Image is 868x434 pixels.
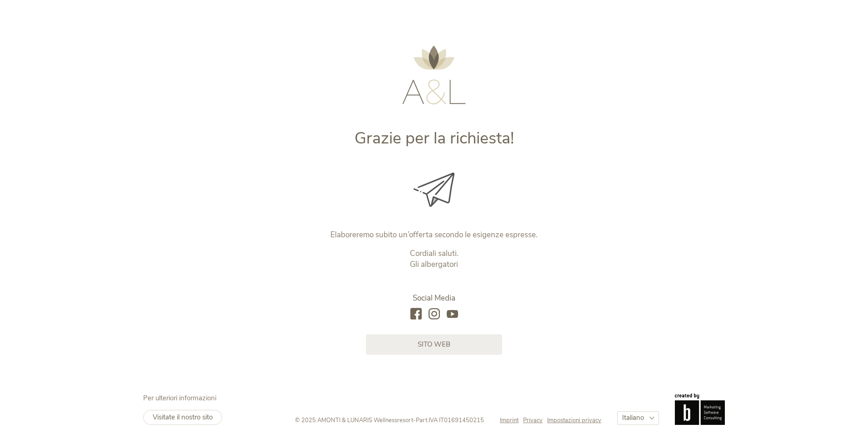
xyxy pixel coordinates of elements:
span: - [413,416,416,424]
a: Imprint [500,416,523,424]
a: facebook [410,308,422,321]
span: Imprint [500,416,519,424]
span: Part.IVA IT01691450215 [416,416,484,424]
span: Per ulteriori informazioni [143,393,216,403]
img: AMONTI & LUNARIS Wellnessresort [402,46,466,104]
a: sito web [366,334,502,355]
p: Elaboreremo subito un’offerta secondo le esigenze espresse. [244,230,624,240]
span: Grazie per la richiesta! [354,127,514,149]
img: Brandnamic GmbH | Leading Hospitality Solutions [675,393,725,424]
span: © 2025 AMONTI & LUNARIS Wellnessresort [295,416,413,424]
span: sito web [418,340,450,349]
a: Privacy [523,416,547,424]
a: instagram [429,308,440,321]
p: Cordiali saluti. Gli albergatori [244,248,624,270]
a: Impostazioni privacy [547,416,601,424]
span: Social Media [413,293,455,303]
span: Visitate il nostro sito [153,413,213,422]
span: Privacy [523,416,543,424]
img: Grazie per la richiesta! [414,173,454,207]
a: youtube [447,308,458,321]
a: Visitate il nostro sito [143,410,222,425]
